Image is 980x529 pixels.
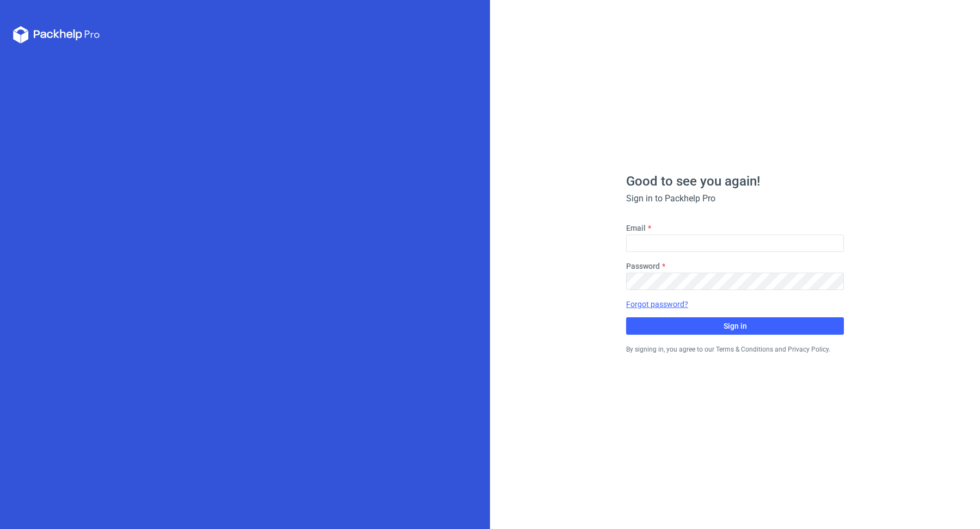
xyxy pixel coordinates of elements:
a: Forgot password? [626,299,688,310]
span: Sign in [724,322,747,330]
button: Sign in [626,317,844,335]
small: By signing in, you agree to our Terms & Conditions and Privacy Policy. [626,346,830,353]
label: Password [626,261,660,272]
div: Sign in to Packhelp Pro [626,192,844,205]
h1: Good to see you again! [626,175,844,188]
label: Email [626,223,646,233]
svg: Packhelp Pro [13,26,100,44]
